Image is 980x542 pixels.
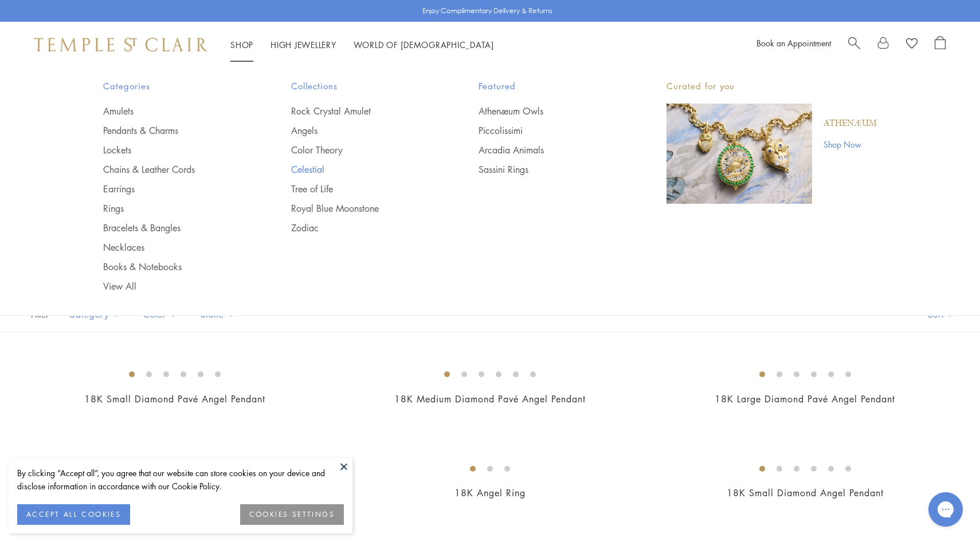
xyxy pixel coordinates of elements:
[291,144,433,156] a: Color Theory
[103,79,245,93] span: Categories
[479,163,621,176] a: Sassini Rings
[103,124,245,137] a: Pendants & Charms
[479,124,621,137] a: Piccolissimi
[479,105,621,117] a: Athenæum Owls
[103,183,245,195] a: Earrings
[935,36,946,53] a: Open Shopping Bag
[667,79,877,93] p: Curated for you
[103,202,245,215] a: Rings
[727,486,884,499] a: 18K Small Diamond Angel Pendant
[923,488,969,531] iframe: Gorgias live chat messenger
[291,202,433,215] a: Royal Blue Moonstone
[715,393,895,405] a: 18K Large Diamond Pavé Angel Pendant
[103,105,245,117] a: Amulets
[17,504,130,525] button: ACCEPT ALL COOKIES
[848,36,860,53] a: Search
[230,38,494,52] nav: Main navigation
[240,504,344,525] button: COOKIES SETTINGS
[291,124,433,137] a: Angels
[103,260,245,273] a: Books & Notebooks
[756,37,831,49] a: Book an Appointment
[906,36,918,53] a: View Wishlist
[824,117,877,130] a: Athenæum
[291,163,433,176] a: Celestial
[84,393,265,405] a: 18K Small Diamond Pavé Angel Pendant
[479,79,621,93] span: Featured
[479,144,621,156] a: Arcadia Animals
[17,466,344,493] div: By clicking “Accept all”, you agree that our website can store cookies on your device and disclos...
[103,241,245,254] a: Necklaces
[394,393,586,405] a: 18K Medium Diamond Pavé Angel Pendant
[291,105,433,117] a: Rock Crystal Amulet
[230,39,253,50] a: ShopShop
[422,5,552,17] p: Enjoy Complimentary Delivery & Returns
[103,221,245,234] a: Bracelets & Bangles
[291,79,433,93] span: Collections
[103,280,245,292] a: View All
[454,486,526,499] a: 18K Angel Ring
[291,183,433,195] a: Tree of Life
[103,163,245,176] a: Chains & Leather Cords
[271,39,336,50] a: High JewelleryHigh Jewellery
[34,38,207,52] img: Temple St. Clair
[354,39,494,50] a: World of [DEMOGRAPHIC_DATA]World of [DEMOGRAPHIC_DATA]
[103,144,245,156] a: Lockets
[291,221,433,234] a: Zodiac
[824,138,877,151] a: Shop Now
